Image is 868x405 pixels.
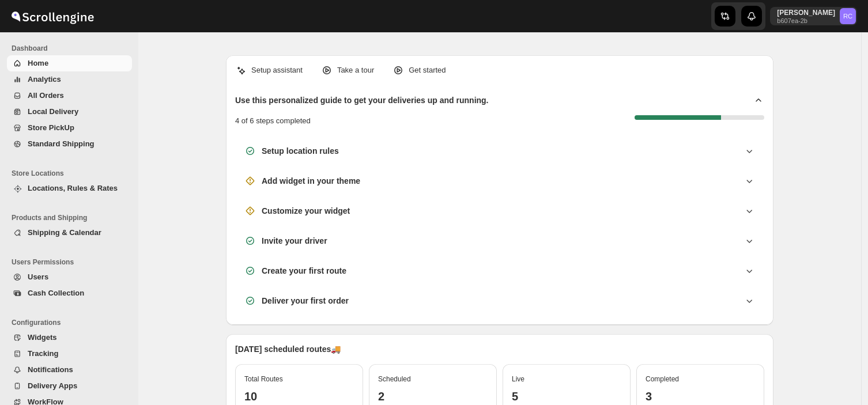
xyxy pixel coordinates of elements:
p: Take a tour [337,65,374,76]
button: User menu [770,7,857,25]
h2: Use this personalized guide to get your deliveries up and running. [235,94,489,106]
h3: Invite your driver [262,235,327,247]
button: Delivery Apps [7,378,132,394]
span: Store PickUp [28,123,74,132]
span: Widgets [28,333,56,342]
span: Cash Collection [28,289,84,297]
span: Notifications [28,365,73,374]
span: Tracking [28,349,58,358]
button: Users [7,269,132,285]
span: Scheduled [378,375,411,383]
p: Get started [409,65,446,76]
h3: 5 [512,389,621,403]
h3: 3 [646,389,755,403]
h3: Customize your widget [262,205,350,217]
span: Dashboard [12,44,133,53]
h3: Add widget in your theme [262,175,360,187]
p: [DATE] scheduled routes 🚚 [235,343,764,355]
span: Analytics [28,75,61,84]
p: Setup assistant [251,65,303,76]
span: Delivery Apps [28,381,77,390]
span: Locations, Rules & Rates [28,184,118,192]
h3: Create your first route [262,265,346,277]
h3: 10 [244,389,354,403]
h3: Setup location rules [262,145,339,157]
img: ScrollEngine [9,2,96,31]
button: Locations, Rules & Rates [7,180,132,196]
span: Completed [646,375,679,383]
text: RC [843,13,852,20]
button: Analytics [7,71,132,88]
span: Rahul Chopra [840,8,856,24]
p: b607ea-2b [777,17,835,24]
button: Cash Collection [7,285,132,301]
span: Local Delivery [28,107,78,116]
span: All Orders [28,91,64,100]
span: Products and Shipping [12,213,133,222]
span: Total Routes [244,375,283,383]
button: Notifications [7,362,132,378]
button: Tracking [7,346,132,362]
button: All Orders [7,88,132,104]
p: [PERSON_NAME] [777,8,835,17]
span: Store Locations [12,169,133,178]
span: Home [28,59,48,67]
p: 4 of 6 steps completed [235,115,311,127]
button: Home [7,55,132,71]
h3: 2 [378,389,488,403]
span: Configurations [12,318,133,327]
button: Shipping & Calendar [7,225,132,241]
h3: Deliver your first order [262,295,349,306]
span: Users [28,272,48,281]
button: Widgets [7,330,132,346]
span: Shipping & Calendar [28,228,101,237]
span: Live [512,375,524,383]
span: Standard Shipping [28,139,95,148]
span: Users Permissions [12,258,133,267]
